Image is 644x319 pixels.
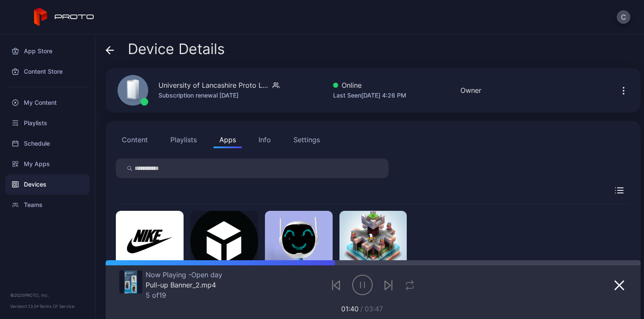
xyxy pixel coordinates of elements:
span: / [360,305,363,313]
a: Devices [5,174,90,195]
div: Pull-up Banner_2.mp4 [146,281,222,289]
a: Teams [5,195,90,215]
div: 5 of 19 [146,291,222,299]
button: C [617,10,630,24]
a: Terms Of Service [39,304,75,309]
button: Info [253,131,277,148]
div: Owner [460,85,481,95]
span: Version 1.13.0 • [10,304,39,309]
button: Settings [287,131,326,148]
div: Info [259,135,271,145]
a: App Store [5,41,90,61]
div: Now Playing [146,270,222,279]
span: 03:47 [365,305,383,313]
span: Open day [188,270,222,279]
span: Device Details [128,41,225,57]
button: Content [116,131,154,148]
div: Last Seen [DATE] 4:26 PM [333,90,406,101]
a: My Apps [5,154,90,174]
span: 01:40 [341,305,359,313]
a: Schedule [5,133,90,154]
div: © 2025 PROTO, Inc. [10,292,85,299]
a: Content Store [5,61,90,82]
div: Online [333,80,406,90]
a: My Content [5,92,90,113]
button: Apps [213,131,242,148]
div: Subscription renewal [DATE] [158,90,279,101]
div: University of Lancashire Proto Luma [158,80,269,90]
a: Playlists [5,113,90,133]
div: Settings [293,135,320,145]
button: Playlists [164,131,203,148]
